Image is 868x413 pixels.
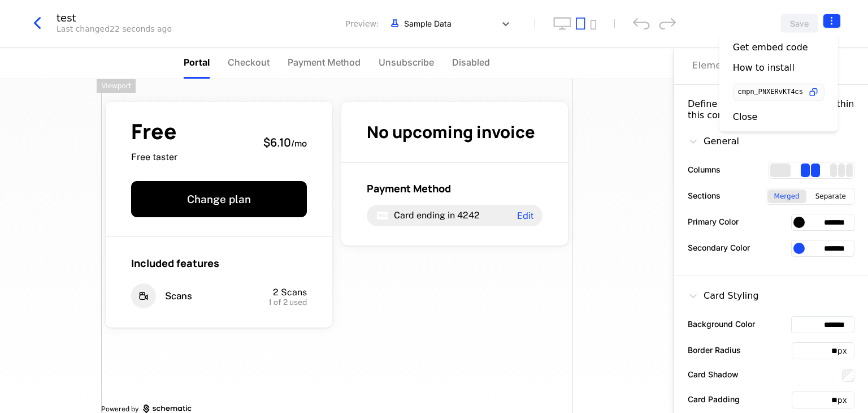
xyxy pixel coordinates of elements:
[268,298,307,306] span: 1 of 2 used
[733,42,808,53] div: Get embed code
[131,256,219,270] span: Included features
[457,210,480,221] span: 4242
[131,121,177,142] span: Free
[738,89,803,96] span: cmpn_PNXERvKT4cs
[719,33,838,132] div: Select action
[394,210,455,221] span: Card ending in
[273,287,307,298] span: 2 Scans
[291,137,307,149] sub: / mo
[376,209,389,222] i: visa
[131,151,177,164] span: Free taster
[131,181,307,217] button: Change plan
[367,121,535,143] span: No upcoming invoice
[733,111,758,122] div: Close
[517,211,533,220] span: Edit
[263,135,291,150] span: $6.10
[165,290,192,303] span: Scans
[131,283,156,308] i: video-camera
[367,182,451,195] span: Payment Method
[733,84,824,101] button: cmpn_PNXERvKT4cs
[733,62,795,74] div: How to install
